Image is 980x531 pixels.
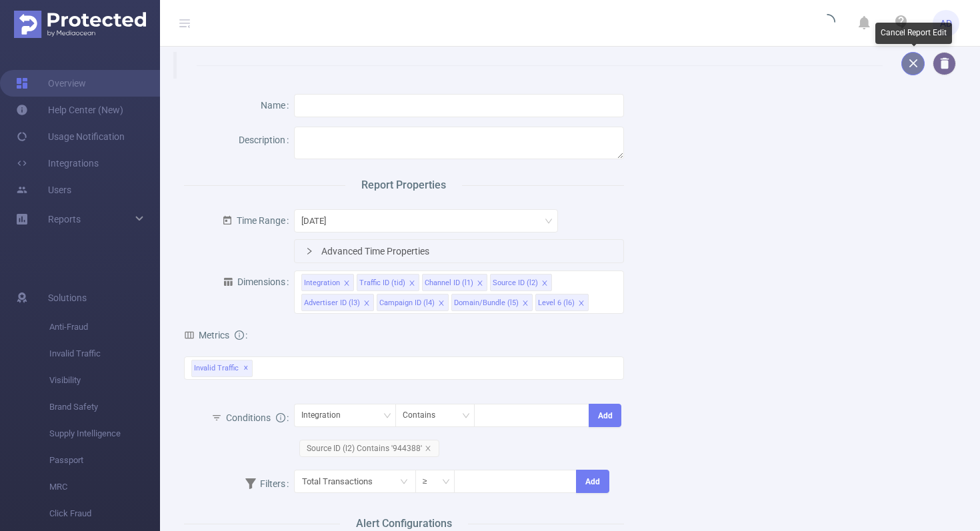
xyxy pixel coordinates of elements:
[16,70,86,97] a: Overview
[243,360,249,376] span: ✕
[538,294,575,312] div: Level 6 (l6)
[276,413,285,422] i: icon: info-circle
[438,300,445,308] i: icon: close
[522,300,529,308] i: icon: close
[304,294,360,312] div: Advertiser ID (l3)
[49,474,160,500] span: MRC
[490,274,552,291] li: Source ID (l2)
[261,100,294,111] label: Name
[49,500,160,527] span: Click Fraud
[49,394,160,420] span: Brand Safety
[451,294,533,311] li: Domain/Bundle (l5)
[377,294,449,311] li: Campaign ID (l4)
[235,330,244,340] i: icon: info-circle
[343,280,350,288] i: icon: close
[462,412,470,421] i: icon: down
[16,123,125,150] a: Usage Notification
[49,447,160,474] span: Passport
[49,367,160,394] span: Visibility
[16,150,99,177] a: Integrations
[589,404,621,427] button: Add
[442,478,450,487] i: icon: down
[576,470,609,493] button: Add
[535,294,589,311] li: Level 6 (l6)
[940,10,952,37] span: AD
[14,11,146,38] img: Protected Media
[305,247,313,255] i: icon: right
[245,478,285,489] span: Filters
[191,360,253,377] span: Invalid Traffic
[383,412,391,421] i: icon: down
[545,217,553,227] i: icon: down
[423,470,437,492] div: ≥
[422,274,487,291] li: Channel ID (l1)
[359,274,405,292] div: Traffic ID (tid)
[226,412,285,423] span: Conditions
[875,23,952,44] div: Cancel Report Edit
[48,214,81,225] span: Reports
[425,445,431,452] i: icon: close
[184,330,229,340] span: Metrics
[301,274,354,291] li: Integration
[239,135,294,145] label: Description
[363,300,370,308] i: icon: close
[379,294,435,312] div: Campaign ID (l4)
[403,404,445,426] div: Contains
[48,284,87,311] span: Solutions
[477,280,483,288] i: icon: close
[304,274,340,292] div: Integration
[299,440,439,457] span: Source ID (l2) Contains '944388'
[409,280,415,288] i: icon: close
[425,274,473,292] div: Channel ID (l1)
[223,276,285,287] span: Dimensions
[345,177,462,193] span: Report Properties
[454,294,519,312] div: Domain/Bundle (l5)
[301,210,335,232] div: Yesterday
[301,404,350,426] div: Integration
[16,97,123,123] a: Help Center (New)
[222,215,285,226] span: Time Range
[541,280,548,288] i: icon: close
[295,240,623,263] div: icon: rightAdvanced Time Properties
[49,340,160,367] span: Invalid Traffic
[301,294,374,311] li: Advertiser ID (l3)
[819,14,835,33] i: icon: loading
[49,420,160,447] span: Supply Intelligence
[49,314,160,340] span: Anti-Fraud
[357,274,419,291] li: Traffic ID (tid)
[493,274,538,292] div: Source ID (l2)
[48,206,81,233] a: Reports
[16,177,71,203] a: Users
[578,300,585,308] i: icon: close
